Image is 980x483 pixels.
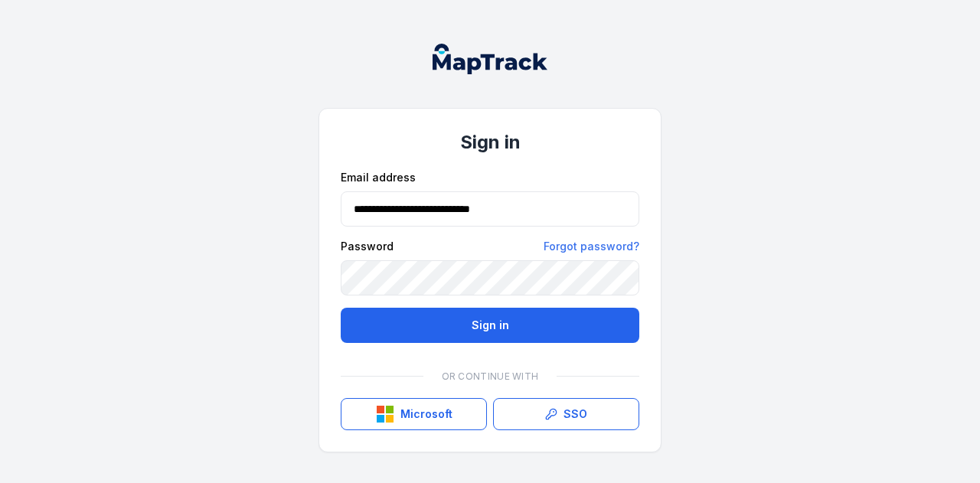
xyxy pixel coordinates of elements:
[341,130,639,155] h1: Sign in
[341,239,394,254] label: Password
[341,398,487,430] button: Microsoft
[341,361,639,392] div: Or continue with
[408,44,572,74] nav: Global
[493,398,639,430] a: SSO
[341,170,416,185] label: Email address
[341,308,639,343] button: Sign in
[544,239,639,254] a: Forgot password?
